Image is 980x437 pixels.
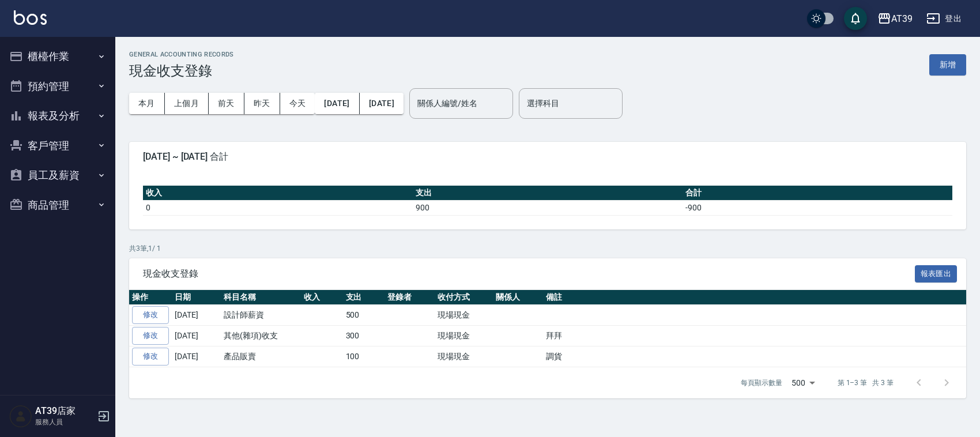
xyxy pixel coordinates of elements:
[209,93,244,114] button: 前天
[741,378,782,388] p: 每頁顯示數量
[35,417,94,427] p: 服務人員
[129,63,234,79] h3: 現金收支登錄
[132,306,169,324] a: 修改
[132,348,169,366] a: 修改
[343,305,385,326] td: 500
[5,101,111,131] button: 報表及分析
[844,7,867,30] button: save
[221,305,301,326] td: 設計師薪資
[244,93,280,114] button: 昨天
[129,290,172,305] th: 操作
[413,186,683,201] th: 支出
[922,8,966,29] button: 登出
[5,71,111,101] button: 預約管理
[929,59,966,70] a: 新增
[35,405,94,417] h5: AT39店家
[435,305,493,326] td: 現場現金
[172,305,221,326] td: [DATE]
[5,131,111,161] button: 客戶管理
[435,346,493,367] td: 現場現金
[838,378,894,388] p: 第 1–3 筆 共 3 筆
[129,51,234,58] h2: GENERAL ACCOUNTING RECORDS
[435,290,493,305] th: 收付方式
[543,346,966,367] td: 調貨
[129,93,165,114] button: 本月
[343,326,385,346] td: 300
[435,326,493,346] td: 現場現金
[5,42,111,71] button: 櫃檯作業
[9,405,32,428] img: Person
[165,93,209,114] button: 上個月
[172,326,221,346] td: [DATE]
[143,151,952,163] span: [DATE] ~ [DATE] 合計
[915,268,958,278] a: 報表匯出
[5,190,111,220] button: 商品管理
[343,346,385,367] td: 100
[385,290,435,305] th: 登錄者
[132,327,169,345] a: 修改
[14,10,47,25] img: Logo
[315,93,359,114] button: [DATE]
[929,54,966,76] button: 新增
[360,93,404,114] button: [DATE]
[143,186,413,201] th: 收入
[221,290,301,305] th: 科目名稱
[493,290,543,305] th: 關係人
[301,290,343,305] th: 收入
[873,7,917,31] button: AT39
[5,160,111,190] button: 員工及薪資
[143,200,413,215] td: 0
[891,12,913,26] div: AT39
[915,265,958,283] button: 報表匯出
[172,290,221,305] th: 日期
[129,243,966,254] p: 共 3 筆, 1 / 1
[543,326,966,346] td: 拜拜
[221,346,301,367] td: 產品販賣
[683,186,952,201] th: 合計
[172,346,221,367] td: [DATE]
[683,200,952,215] td: -900
[343,290,385,305] th: 支出
[280,93,315,114] button: 今天
[787,367,819,398] div: 500
[543,290,966,305] th: 備註
[413,200,683,215] td: 900
[221,326,301,346] td: 其他(雜項)收支
[143,268,915,280] span: 現金收支登錄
